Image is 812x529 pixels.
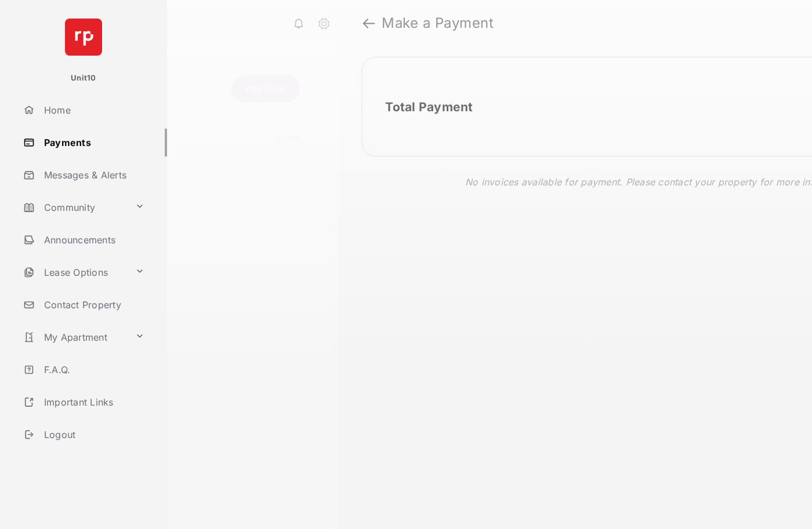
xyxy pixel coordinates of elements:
[19,421,167,448] a: Logout
[19,96,167,124] a: Home
[19,194,130,221] a: Community
[19,388,149,416] a: Important Links
[65,19,102,56] img: svg+xml;base64,PHN2ZyB4bWxucz0iaHR0cDovL3d3dy53My5vcmcvMjAwMC9zdmciIHdpZHRoPSI2NCIgaGVpZ2h0PSI2NC...
[19,323,130,351] a: My Apartment
[19,161,167,189] a: Messages & Alerts
[19,356,167,384] a: F.A.Q.
[71,72,96,84] p: Unit10
[19,291,167,319] a: Contact Property
[385,100,473,114] h2: Total Payment
[19,258,130,286] a: Lease Options
[382,16,494,30] strong: Make a Payment
[19,226,167,254] a: Announcements
[19,129,167,156] a: Payments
